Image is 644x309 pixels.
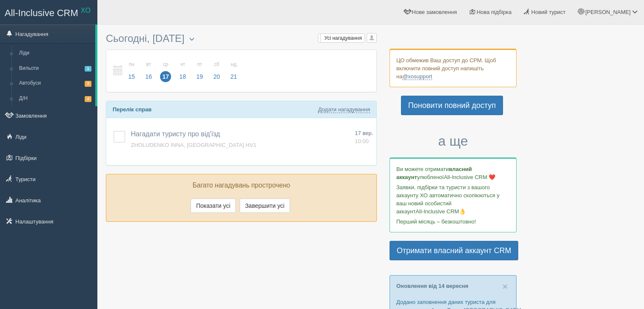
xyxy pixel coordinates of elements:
[126,61,137,68] small: пн
[81,7,91,14] sup: XO
[396,166,472,180] b: власний аккаунт
[390,49,517,87] div: ЦО обмежив Ваш доступ до СРМ. Щоб включити повний доступ напишіть на
[160,61,171,68] small: ср
[228,61,239,68] small: нд
[15,46,95,61] a: Ліди
[355,130,373,145] a: 17 вер. 10:00
[503,281,508,291] span: ×
[192,56,208,86] a: пт 19
[226,56,240,86] a: нд 21
[175,56,191,86] a: чт 18
[0,0,97,24] a: All-Inclusive CRM XO
[143,71,154,82] span: 16
[5,8,78,18] span: All-Inclusive CRM
[355,130,373,136] span: 17 вер.
[396,165,510,181] p: Ви можете отримати улюбленої
[228,71,239,82] span: 21
[477,9,512,15] span: Нова підбірка
[240,199,290,213] button: Завершити усі
[324,35,362,41] span: Усі нагадування
[318,106,370,113] a: Додати нагадування
[211,71,222,82] span: 20
[158,56,174,86] a: ср 17
[402,73,432,80] a: @xosupport
[15,61,95,76] a: Вильоти1
[194,61,205,68] small: пт
[85,66,91,72] span: 1
[585,9,630,15] span: [PERSON_NAME]
[113,181,370,190] p: Багато нагадувань прострочено
[85,81,91,86] span: 3
[113,106,152,113] b: Перелік справ
[106,33,377,45] h3: Сьогодні, [DATE]
[396,183,510,215] p: Заявки, підбірки та туристи з вашого аккаунту ХО автоматично скопіюються у ваш новий особистий ак...
[141,56,157,86] a: вт 16
[401,96,503,115] a: Поновити повний доступ
[416,208,466,215] span: All-Inclusive CRM👌
[177,61,188,68] small: чт
[160,71,171,82] span: 17
[396,218,510,226] p: Перший місяць – безкоштовно!
[131,142,256,148] a: ZHOLUDENKO INNA, [GEOGRAPHIC_DATA] HV1
[412,9,457,15] span: Нове замовлення
[131,130,220,138] a: Нагадати туристу про від'їзд
[15,91,95,106] a: Д/Н4
[15,76,95,91] a: Автобуси3
[126,71,137,82] span: 15
[396,283,468,289] a: Оновлення від 14 вересня
[209,56,225,86] a: сб 20
[390,134,517,149] h3: а ще
[143,61,154,68] small: вт
[444,174,495,180] span: All-Inclusive CRM ❤️
[194,71,205,82] span: 19
[355,138,369,144] span: 10:00
[191,199,236,213] button: Показати усі
[390,241,518,260] a: Отримати власний аккаунт CRM
[124,56,140,86] a: пн 15
[531,9,566,15] span: Новий турист
[211,61,222,68] small: сб
[85,96,91,102] span: 4
[177,71,188,82] span: 18
[503,282,508,291] button: Close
